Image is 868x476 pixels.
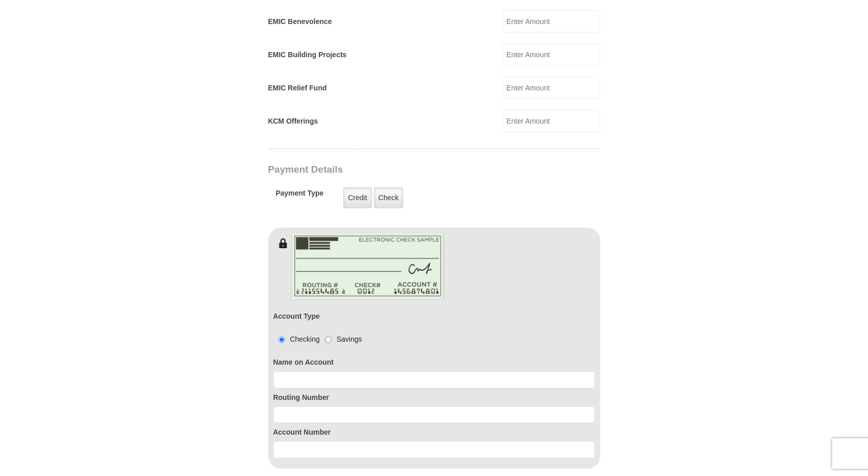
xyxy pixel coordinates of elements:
label: Account Number [273,427,595,438]
label: Routing Number [273,392,595,403]
label: Credit [343,187,371,208]
label: Account Type [273,311,320,322]
img: check-en.png [291,233,444,300]
input: Enter Amount [503,110,600,132]
label: Name on Account [273,357,595,368]
label: EMIC Benevolence [268,16,332,27]
h5: Payment Type [276,189,324,203]
label: KCM Offerings [268,116,318,127]
label: EMIC Relief Fund [268,83,327,93]
input: Enter Amount [503,77,600,99]
label: Check [374,187,404,208]
h3: Payment Details [268,164,529,176]
input: Enter Amount [503,43,600,66]
input: Enter Amount [503,10,600,33]
label: EMIC Building Projects [268,50,347,60]
div: Checking Savings [273,334,362,345]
